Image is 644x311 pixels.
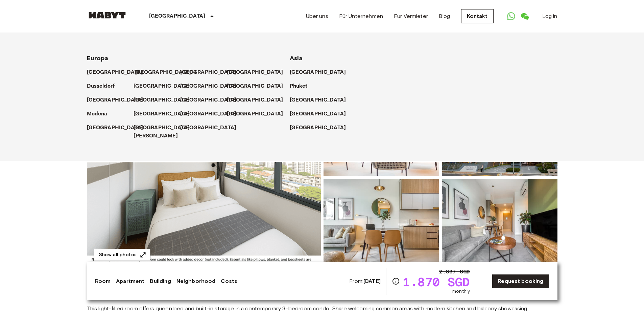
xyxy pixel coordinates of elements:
p: [GEOGRAPHIC_DATA] [149,12,206,20]
img: Picture of unit SG-01-116-001-02 [442,179,557,268]
a: [GEOGRAPHIC_DATA] [180,110,243,118]
span: monthly [452,288,470,295]
a: Room [95,277,111,285]
a: [GEOGRAPHIC_DATA] [87,124,150,132]
p: [GEOGRAPHIC_DATA] [227,110,283,118]
p: [GEOGRAPHIC_DATA] [180,110,237,118]
p: [GEOGRAPHIC_DATA] [134,82,190,90]
a: [GEOGRAPHIC_DATA][PERSON_NAME] [134,124,197,140]
a: Apartment [116,277,144,285]
a: [GEOGRAPHIC_DATA] [134,96,197,104]
p: [GEOGRAPHIC_DATA] [227,68,283,76]
a: [GEOGRAPHIC_DATA] [227,96,290,104]
p: [GEOGRAPHIC_DATA] [290,110,346,118]
span: Asia [290,54,303,62]
p: [GEOGRAPHIC_DATA] [87,68,143,76]
p: [GEOGRAPHIC_DATA] [134,96,190,104]
span: 2.337 SGD [439,268,470,276]
img: Habyt [87,12,127,19]
a: Für Vermieter [394,12,428,20]
button: Show all photos [94,249,150,261]
p: [GEOGRAPHIC_DATA] [290,96,346,104]
p: [GEOGRAPHIC_DATA] [290,68,346,76]
span: From: [349,277,381,285]
a: Über uns [306,12,328,20]
p: [GEOGRAPHIC_DATA] [180,124,237,132]
a: [GEOGRAPHIC_DATA] [87,96,150,104]
a: [GEOGRAPHIC_DATA] [180,68,243,76]
span: Europa [87,54,109,62]
p: [GEOGRAPHIC_DATA] [290,124,346,132]
p: [GEOGRAPHIC_DATA] [227,82,283,90]
a: Log in [542,12,557,20]
a: Neighborhood [176,277,216,285]
p: [GEOGRAPHIC_DATA] [227,96,283,104]
a: [GEOGRAPHIC_DATA] [290,96,353,104]
a: Request booking [492,274,549,288]
p: Dusseldorf [87,82,115,90]
a: Für Unternehmen [339,12,383,20]
a: Building [150,277,171,285]
p: [GEOGRAPHIC_DATA][PERSON_NAME] [134,124,190,140]
b: [DATE] [363,278,381,284]
p: [GEOGRAPHIC_DATA] [180,82,237,90]
a: [GEOGRAPHIC_DATA] [290,68,353,76]
a: Blog [439,12,450,20]
p: [GEOGRAPHIC_DATA] [180,96,237,104]
a: Open WhatsApp [504,9,518,23]
a: [GEOGRAPHIC_DATA] [134,110,197,118]
a: Open WeChat [518,9,531,23]
a: Costs [221,277,237,285]
a: [GEOGRAPHIC_DATA] [227,110,290,118]
p: [GEOGRAPHIC_DATA] [87,124,143,132]
a: [GEOGRAPHIC_DATA] [227,82,290,90]
a: [GEOGRAPHIC_DATA] [180,82,243,90]
a: [GEOGRAPHIC_DATA] [87,68,150,76]
img: Marketing picture of unit SG-01-116-001-02 [87,88,321,268]
a: Phuket [290,82,314,90]
p: Modena [87,110,108,118]
a: [GEOGRAPHIC_DATA] [227,68,290,76]
a: Kontakt [461,9,494,23]
a: [GEOGRAPHIC_DATA] [180,96,243,104]
p: Phuket [290,82,308,90]
p: [GEOGRAPHIC_DATA] [135,68,191,76]
p: [GEOGRAPHIC_DATA] [134,110,190,118]
a: Dusseldorf [87,82,122,90]
p: [GEOGRAPHIC_DATA] [180,68,237,76]
a: [GEOGRAPHIC_DATA] [134,82,197,90]
a: Modena [87,110,114,118]
a: [GEOGRAPHIC_DATA] [180,124,243,132]
svg: Check cost overview for full price breakdown. Please note that discounts apply to new joiners onl... [392,277,400,285]
a: [GEOGRAPHIC_DATA] [290,124,353,132]
span: 1.870 SGD [403,276,470,288]
a: [GEOGRAPHIC_DATA] [135,68,198,76]
img: Picture of unit SG-01-116-001-02 [324,179,439,268]
a: [GEOGRAPHIC_DATA] [290,110,353,118]
p: [GEOGRAPHIC_DATA] [87,96,143,104]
